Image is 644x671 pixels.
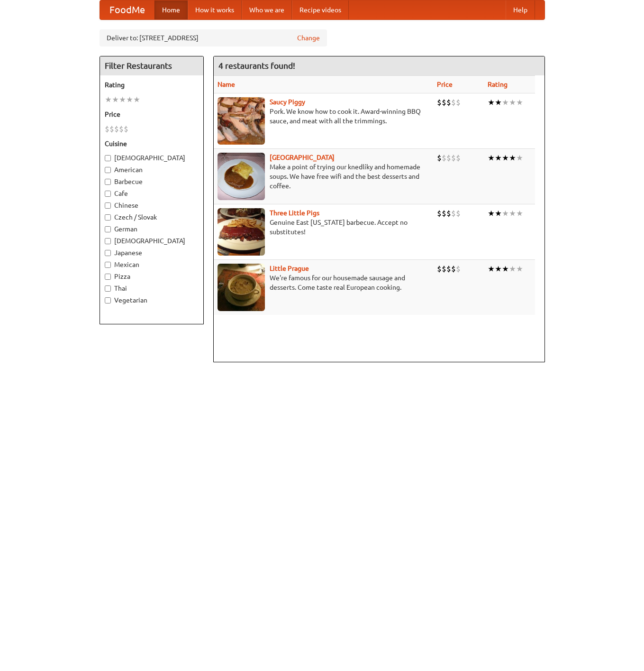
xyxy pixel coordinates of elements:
[105,224,199,234] label: German
[100,29,327,46] div: Deliver to: [STREET_ADDRESS]
[292,0,349,19] a: Recipe videos
[488,97,495,108] li: ★
[105,202,111,209] input: Chinese
[112,94,119,105] li: ★
[509,97,516,108] li: ★
[488,153,495,163] li: ★
[442,153,446,163] li: $
[516,264,523,274] li: ★
[437,264,442,274] li: $
[270,154,335,161] a: [GEOGRAPHIC_DATA]
[105,153,199,163] label: [DEMOGRAPHIC_DATA]
[105,214,111,221] input: Czech / Slovak
[437,81,453,88] a: Price
[154,0,188,19] a: Home
[105,177,199,186] label: Barbecue
[105,110,199,119] h5: Price
[114,124,119,134] li: $
[105,80,199,90] h5: Rating
[297,33,320,43] a: Change
[442,264,446,274] li: $
[495,97,502,108] li: ★
[502,264,509,274] li: ★
[218,153,265,200] img: czechpoint.jpg
[446,264,451,274] li: $
[442,208,446,219] li: $
[242,0,292,19] a: Who we are
[105,139,199,148] h5: Cuisine
[133,94,140,105] li: ★
[516,97,523,108] li: ★
[437,208,442,219] li: $
[105,189,199,198] label: Cafe
[502,97,509,108] li: ★
[126,94,133,105] li: ★
[105,272,199,281] label: Pizza
[105,285,111,292] input: Thai
[100,56,203,75] h4: Filter Restaurants
[100,0,154,19] a: FoodMe
[105,284,199,293] label: Thai
[218,273,430,292] p: We're famous for our housemade sausage and desserts. Come taste real European cooking.
[516,153,523,163] li: ★
[502,153,509,163] li: ★
[218,218,430,237] p: Genuine East [US_STATE] barbecue. Accept no substitutes!
[105,295,199,305] label: Vegetarian
[105,297,111,303] input: Vegetarian
[437,153,442,163] li: $
[105,191,111,197] input: Cafe
[270,265,309,272] a: Little Prague
[509,208,516,219] li: ★
[495,208,502,219] li: ★
[451,264,456,274] li: $
[456,153,461,163] li: $
[451,97,456,108] li: $
[105,165,199,175] label: American
[218,61,295,70] ng-pluralize: 4 restaurants found!
[105,238,111,244] input: [DEMOGRAPHIC_DATA]
[451,208,456,219] li: $
[446,97,451,108] li: $
[105,167,111,173] input: American
[446,208,451,219] li: $
[105,250,111,256] input: Japanese
[446,153,451,163] li: $
[105,124,109,134] li: $
[270,98,305,106] a: Saucy Piggy
[451,153,456,163] li: $
[119,94,126,105] li: ★
[509,153,516,163] li: ★
[105,179,111,185] input: Barbecue
[105,236,199,246] label: [DEMOGRAPHIC_DATA]
[270,209,319,217] a: Three Little Pigs
[105,155,111,161] input: [DEMOGRAPHIC_DATA]
[188,0,242,19] a: How it works
[218,81,235,88] a: Name
[456,264,461,274] li: $
[437,97,442,108] li: $
[105,212,199,222] label: Czech / Slovak
[124,124,128,134] li: $
[105,260,199,269] label: Mexican
[516,208,523,219] li: ★
[509,264,516,274] li: ★
[506,0,535,19] a: Help
[488,264,495,274] li: ★
[488,81,508,88] a: Rating
[218,208,265,256] img: littlepigs.jpg
[105,274,111,280] input: Pizza
[488,208,495,219] li: ★
[218,97,265,145] img: saucy.jpg
[502,208,509,219] li: ★
[105,262,111,268] input: Mexican
[218,264,265,311] img: littleprague.jpg
[218,107,430,126] p: Pork. We know how to cook it. Award-winning BBQ sauce, and meat with all the trimmings.
[456,208,461,219] li: $
[119,124,124,134] li: $
[495,153,502,163] li: ★
[105,94,112,105] li: ★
